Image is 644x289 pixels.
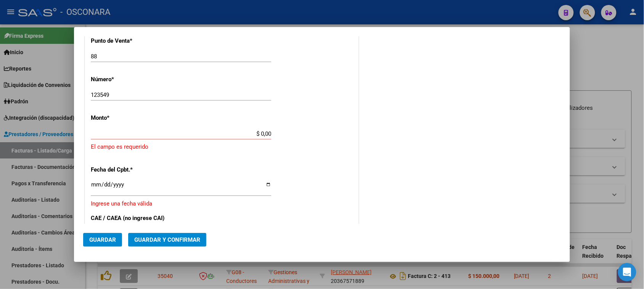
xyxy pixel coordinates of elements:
[91,165,169,174] p: Fecha del Cpbt.
[91,199,353,208] p: Ingrese una fecha válida
[91,114,169,122] p: Monto
[134,236,200,243] span: Guardar y Confirmar
[91,143,353,151] p: El campo es requerido
[618,263,636,281] div: Open Intercom Messenger
[91,37,169,45] p: Punto de Venta
[91,75,169,84] p: Número
[91,214,169,223] p: CAE / CAEA (no ingrese CAI)
[83,233,122,247] button: Guardar
[89,236,116,243] span: Guardar
[128,233,206,247] button: Guardar y Confirmar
